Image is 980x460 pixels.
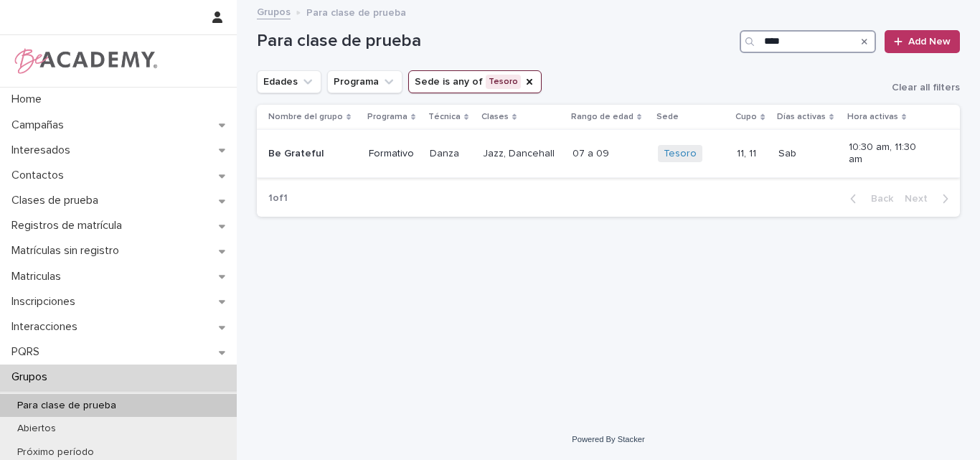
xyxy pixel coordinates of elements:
[839,192,899,205] button: Back
[481,109,509,125] p: Clases
[6,446,105,459] p: Próximo período
[885,30,960,53] a: Add New
[257,31,734,52] h1: Para clase de prueba
[6,400,128,412] p: Para clase de prueba
[257,70,321,93] button: Edades
[268,148,348,160] p: Be Grateful
[849,141,928,166] p: 10:30 am, 11:30 am
[847,109,898,125] p: Hora activas
[778,145,799,160] p: Sab
[905,194,936,204] span: Next
[737,145,759,160] p: 11, 11
[880,83,960,93] button: Clear all filters
[6,320,89,334] p: Interacciones
[6,219,133,233] p: Registros de matrícula
[483,148,561,160] p: Jazz, Dancehall
[892,83,960,93] span: Clear all filters
[369,148,418,160] p: Formativo
[257,130,960,178] tr: Be GratefulFormativoDanzaJazz, Dancehall07 a 0907 a 09 Tesoro 11, 1111, 11 SabSab 10:30 am, 11:30 am
[862,194,893,204] span: Back
[11,47,159,75] img: WPrjXfSUmiLcdUfaYY4Q
[656,109,679,125] p: Sede
[6,370,59,384] p: Grupos
[6,270,72,283] p: Matriculas
[430,148,471,160] p: Danza
[6,244,131,258] p: Matrículas sin registro
[408,70,542,93] button: Sede
[327,70,402,93] button: Programa
[6,345,51,359] p: PQRS
[777,109,826,125] p: Días activas
[367,109,407,125] p: Programa
[6,194,110,207] p: Clases de prueba
[899,192,960,205] button: Next
[6,144,82,157] p: Interesados
[6,295,87,309] p: Inscripciones
[908,37,951,47] span: Add New
[257,3,291,19] a: Grupos
[664,148,697,160] a: Tesoro
[6,93,53,106] p: Home
[572,435,644,443] a: Powered By Stacker
[6,169,75,182] p: Contactos
[306,4,406,19] p: Para clase de prueba
[6,118,75,132] p: Campañas
[268,109,343,125] p: Nombre del grupo
[571,109,633,125] p: Rango de edad
[740,30,876,53] input: Search
[6,423,67,435] p: Abiertos
[573,145,612,160] p: 07 a 09
[257,181,299,216] p: 1 of 1
[735,109,757,125] p: Cupo
[428,109,461,125] p: Técnica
